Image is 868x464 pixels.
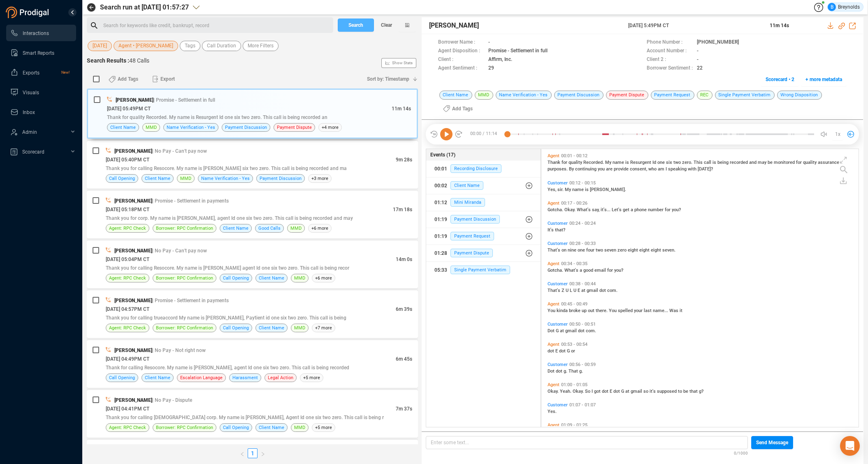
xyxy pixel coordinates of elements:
[167,124,215,131] span: Name Verification - Yes
[571,348,575,354] span: or
[362,72,418,86] button: Sort by: Timestamp
[152,148,207,154] span: | No Pay - Can't pay now
[225,124,267,131] span: Payment Discussion
[114,397,152,403] span: [PERSON_NAME]
[650,389,657,394] span: it's
[614,268,623,273] span: you?
[689,389,699,394] span: that
[109,324,146,332] span: Agent: RPC Check
[93,41,107,51] span: [DATE]
[434,162,447,175] div: 00:01
[585,389,592,394] span: So
[294,424,305,431] span: MMD
[450,232,494,240] span: Payment Request
[805,73,842,86] span: + more metadata
[116,97,153,103] span: [PERSON_NAME]
[653,308,669,313] span: name...
[6,44,76,61] li: Smart Reports
[438,102,478,115] button: Add Tags
[109,424,146,431] span: Agent: RPC Check
[114,198,152,204] span: [PERSON_NAME]
[426,177,541,194] button: 00:02Client Name
[668,166,688,172] span: speaking
[569,160,583,165] span: quality
[106,406,149,412] span: [DATE] 04:41PM CT
[548,207,564,212] span: Gotcha.
[106,315,346,321] span: Thank you for calling trueaccord My name is [PERSON_NAME], Paytient id one six two zero. This cal...
[393,207,412,212] span: 17m 18s
[426,262,541,278] button: 05:33Single Payment Verbatim
[665,207,672,212] span: for
[248,448,258,458] li: 1
[761,73,799,86] button: Scorecard • 2
[630,160,652,165] span: Resurgent
[107,106,151,112] span: [DATE] 05:49PM CT
[381,58,416,68] button: Show Stats
[582,308,588,313] span: up
[652,160,657,165] span: Id
[803,160,818,165] span: quality
[669,308,680,313] span: Was
[596,247,604,253] span: two
[683,389,689,394] span: be
[10,104,70,120] a: Inbox
[185,41,195,51] span: Tags
[717,160,730,165] span: being
[651,247,662,253] span: eight
[23,70,39,76] span: Exports
[294,324,305,332] span: MMD
[569,308,582,313] span: broke
[114,298,152,303] span: [PERSON_NAME]
[10,84,70,100] a: Visuals
[698,166,713,172] span: [DATE]?
[590,187,626,192] span: [PERSON_NAME].
[562,160,569,165] span: for
[145,175,170,182] span: Client Name
[114,347,152,353] span: [PERSON_NAME]
[555,348,559,354] span: E
[758,160,768,165] span: may
[118,72,138,86] span: Add Tags
[634,308,644,313] span: your
[578,247,586,253] span: one
[396,406,412,412] span: 7m 37s
[565,187,572,192] span: My
[579,368,583,374] span: g.
[396,356,412,362] span: 6m 45s
[426,228,541,245] button: 01:19Payment Request
[628,247,639,253] span: eight
[318,123,342,132] span: +4 more
[568,247,578,253] span: nine
[201,175,250,182] span: Name Verification - Yes
[396,306,412,312] span: 6m 39s
[243,41,279,51] button: More Filters
[87,141,418,189] div: [PERSON_NAME]| No Pay - Can't pay now[DATE] 05:40PM CT9m 28sThank you for calling Resocore. My na...
[598,166,606,172] span: you
[259,274,284,282] span: Client Name
[548,308,557,313] span: You
[434,196,447,209] div: 01:12
[617,247,628,253] span: zero
[625,160,630,165] span: is
[106,365,349,371] span: Thank for calling Resocore. My name is [PERSON_NAME], agent Id one six two zero. This call is bei...
[586,247,596,253] span: four
[756,436,788,449] span: Send Message
[548,348,555,354] span: dot
[268,374,293,382] span: Legal Action
[61,64,70,81] span: New!
[104,72,143,86] button: Add Tags
[572,187,585,192] span: name
[87,290,418,338] div: [PERSON_NAME]| Promise - Settlement in payments[DATE] 04:57PM CT6m 39sThank you for calling truea...
[749,160,758,165] span: and
[106,157,149,163] span: [DATE] 05:40PM CT
[678,389,683,394] span: to
[23,90,39,96] span: Visuals
[666,160,673,165] span: six
[560,389,573,394] span: Yeah.
[106,207,149,212] span: [DATE] 05:18PM CT
[548,368,556,374] span: Dot
[450,266,510,274] span: Single Payment Verbatim
[87,340,418,388] div: [PERSON_NAME]| No Pay - Not right now[DATE] 04:49PM CT6m 45sThank for calling Resocore. My name i...
[152,397,192,403] span: | No Pay - Dispute
[426,161,541,177] button: 00:01Recording Disclosure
